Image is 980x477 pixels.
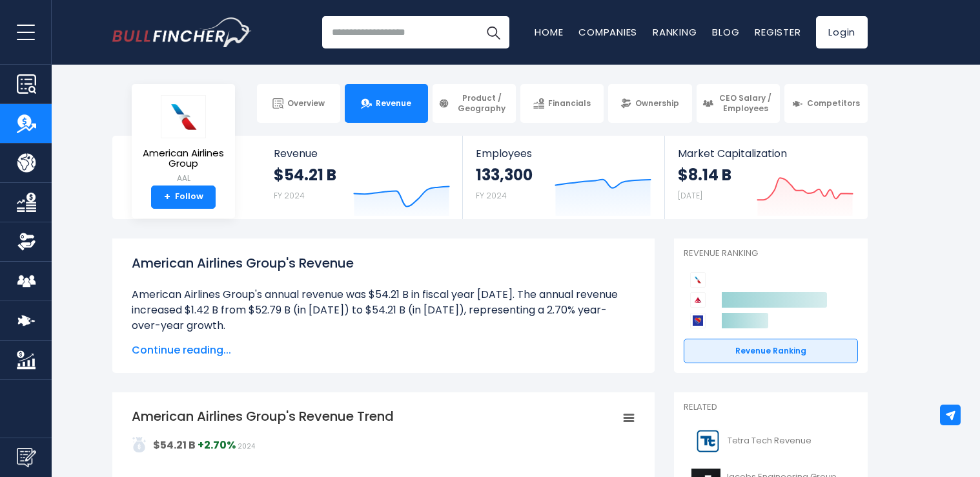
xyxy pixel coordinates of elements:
[665,136,866,219] a: Market Capitalization $8.14 B [DATE]
[807,98,860,109] span: Competitors
[376,98,411,109] span: Revenue
[132,343,635,358] span: Continue reading...
[274,165,336,185] strong: $54.21 B
[141,94,225,185] a: American Airlines Group AAL
[287,98,325,109] span: Overview
[635,98,679,109] span: Ownership
[132,437,147,452] img: addasd
[112,17,252,47] img: Bullfincher logo
[453,93,510,113] span: Product / Geography
[653,25,697,39] a: Ranking
[535,25,563,39] a: Home
[816,16,868,48] a: Login
[476,147,651,160] span: Employees
[684,248,858,259] p: Revenue Ranking
[142,148,225,169] span: American Airlines Group
[164,191,170,203] strong: +
[684,423,858,459] a: Tetra Tech Revenue
[608,84,691,123] a: Ownership
[476,165,533,185] strong: 133,300
[697,84,780,123] a: CEO Salary / Employees
[238,441,255,451] span: 2024
[717,93,774,113] span: CEO Salary / Employees
[433,84,516,123] a: Product / Geography
[477,16,509,48] button: Search
[132,407,394,425] tspan: American Airlines Group's Revenue Trend
[17,232,36,251] img: Ownership
[476,190,507,201] small: FY 2024
[274,190,305,201] small: FY 2024
[142,173,225,184] small: AAL
[690,292,706,308] img: Delta Air Lines competitors logo
[678,147,853,160] span: Market Capitalization
[678,190,702,201] small: [DATE]
[684,339,858,363] a: Revenue Ranking
[690,313,706,328] img: Southwest Airlines Co. competitors logo
[691,427,724,456] img: TTEK logo
[520,84,604,123] a: Financials
[132,253,635,273] h1: American Airlines Group's Revenue
[198,438,236,452] strong: +2.70%
[712,25,739,39] a: Blog
[112,17,251,47] a: Go to homepage
[132,287,635,334] li: American Airlines Group's annual revenue was $54.21 B in fiscal year [DATE]. The annual revenue i...
[257,84,340,123] a: Overview
[345,84,428,123] a: Revenue
[578,25,637,39] a: Companies
[548,98,591,109] span: Financials
[151,185,216,209] a: +Follow
[274,147,450,160] span: Revenue
[755,25,801,39] a: Register
[678,165,731,185] strong: $8.14 B
[684,402,858,413] p: Related
[261,136,463,219] a: Revenue $54.21 B FY 2024
[463,136,664,219] a: Employees 133,300 FY 2024
[690,272,706,288] img: American Airlines Group competitors logo
[153,438,196,452] strong: $54.21 B
[784,84,868,123] a: Competitors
